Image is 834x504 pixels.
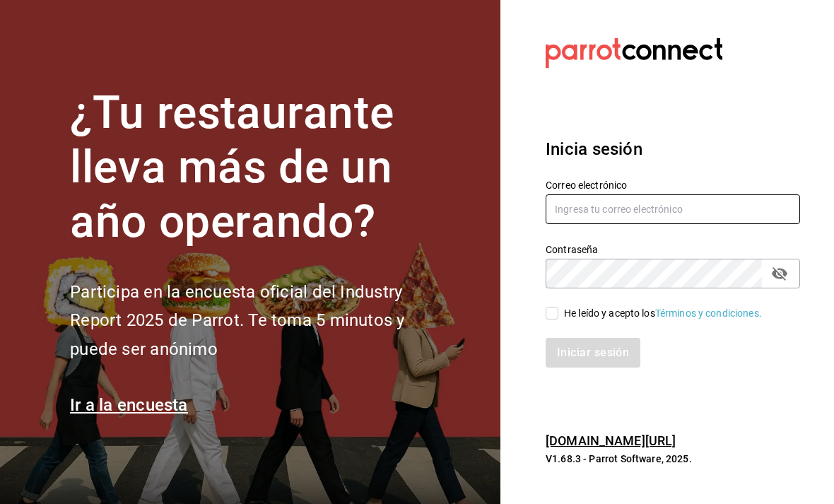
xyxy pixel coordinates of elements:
p: V1.68.3 - Parrot Software, 2025. [546,452,800,466]
label: Contraseña [546,245,800,254]
a: Ir a la encuesta [70,395,188,415]
input: Ingresa tu correo electrónico [546,194,800,224]
h3: Inicia sesión [546,136,800,162]
h1: ¿Tu restaurante lleva más de un año operando? [70,86,452,249]
h2: Participa en la encuesta oficial del Industry Report 2025 de Parrot. Te toma 5 minutos y puede se... [70,278,452,364]
div: He leído y acepto los [564,306,762,321]
button: passwordField [768,262,792,286]
a: [DOMAIN_NAME][URL] [546,433,676,448]
label: Correo electrónico [546,180,800,190]
a: Términos y condiciones. [655,307,762,319]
